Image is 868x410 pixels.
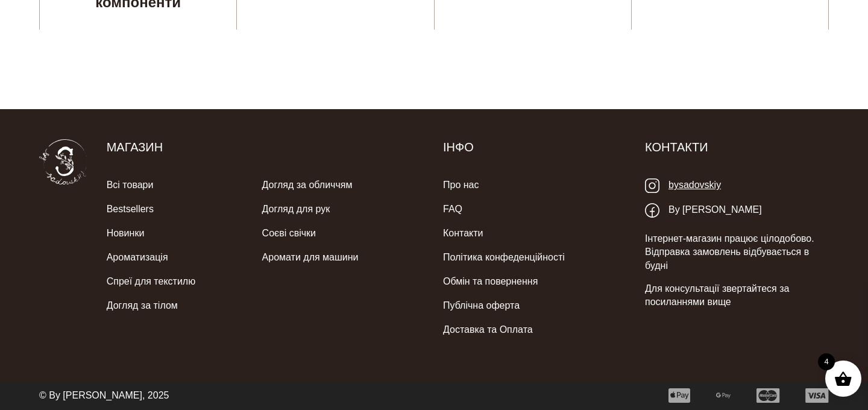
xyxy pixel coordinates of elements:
[443,318,533,342] a: Доставка та Оплата
[262,221,316,245] a: Соєві свічки
[107,139,425,155] h5: Магазин
[107,245,168,270] a: Ароматизація
[818,353,835,370] span: 4
[645,173,721,198] a: bysadovskiy
[107,221,145,245] a: Новинки
[443,221,483,245] a: Контакти
[107,270,196,294] a: Спреї для текстилю
[443,139,627,155] h5: Інфо
[262,173,353,197] a: Догляд за обличчям
[262,197,330,221] a: Догляд для рук
[39,389,169,402] p: © By [PERSON_NAME], 2025
[443,197,462,221] a: FAQ
[645,232,829,273] p: Інтернет-магазин працює цілодобово. Відправка замовлень відбувається в будні
[107,294,178,318] a: Догляд за тілом
[645,282,829,309] p: Для консультації звертайтеся за посиланнями вище
[443,294,520,318] a: Публічна оферта
[645,198,762,222] a: By [PERSON_NAME]
[262,245,359,270] a: Аромати для машини
[645,139,829,155] h5: Контакти
[443,173,479,197] a: Про нас
[443,245,565,270] a: Політика конфеденційності
[107,197,154,221] a: Bestsellers
[107,173,154,197] a: Всі товари
[443,270,538,294] a: Обмін та повернення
